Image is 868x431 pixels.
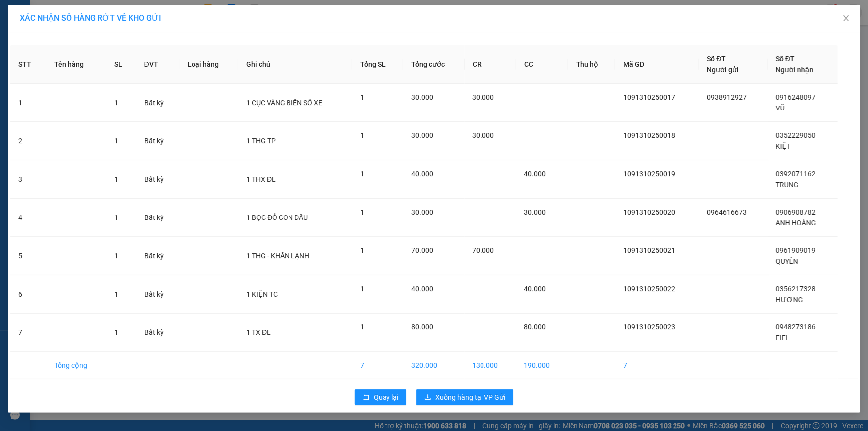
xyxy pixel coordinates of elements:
span: 1 TX ĐL [246,328,271,336]
th: CC [516,45,568,84]
th: Tên hàng [46,45,106,84]
span: Quay lại [374,392,398,403]
span: 0938912927 [707,93,747,101]
span: environment [57,24,65,32]
span: 30.000 [411,208,433,216]
span: 0352229050 [776,131,816,139]
span: 80.000 [524,323,546,331]
span: 30.000 [473,131,494,139]
th: ĐVT [136,45,180,84]
span: 1 [114,175,118,183]
span: HƯƠNG [776,296,803,304]
td: Bất kỳ [136,84,180,122]
b: [PERSON_NAME] [57,6,141,19]
td: 5 [10,237,46,275]
span: 1 THG TP [246,137,276,145]
span: 0948273186 [776,323,816,331]
b: GỬI : 109 QL 13 [4,62,100,79]
td: 320.000 [403,352,465,379]
td: 7 [615,352,699,379]
span: 1 [114,214,118,221]
th: Ghi chú [238,45,352,84]
span: 80.000 [411,323,433,331]
span: 1 [360,93,364,101]
span: 30.000 [473,93,494,101]
span: 40.000 [524,285,546,293]
span: 0916248097 [776,93,816,101]
span: 30.000 [524,208,546,216]
span: 40.000 [524,170,546,178]
span: rollback [363,394,370,402]
li: 02523854854 [4,34,190,47]
span: Người nhận [776,66,814,74]
span: KIỆT [776,142,791,150]
td: 6 [10,275,46,314]
td: 1 [10,84,46,122]
span: 30.000 [411,93,433,101]
span: 1091310250022 [623,285,675,293]
span: 1091310250021 [623,246,675,254]
span: 1 [360,246,364,254]
th: Loại hàng [180,45,239,84]
span: 40.000 [411,285,433,293]
span: 1 [114,252,118,260]
span: FIFI [776,334,788,342]
span: Số ĐT [776,55,795,63]
span: XÁC NHẬN SỐ HÀNG RỚT VỀ KHO GỬI [20,13,161,23]
span: 1 CỤC VÀNG BIỂN SỐ XE [246,99,322,107]
td: Bất kỳ [136,275,180,314]
span: download [424,394,431,402]
span: 30.000 [411,131,433,139]
span: 1 [360,131,364,139]
span: 1091310250023 [623,323,675,331]
td: Tổng cộng [46,352,106,379]
td: Bất kỳ [136,160,180,199]
span: 1 [360,208,364,216]
td: 7 [10,314,46,352]
img: logo.jpg [4,4,54,54]
span: QUYÊN [776,257,798,265]
span: phone [57,36,65,44]
td: 130.000 [465,352,516,379]
button: downloadXuống hàng tại VP Gửi [416,389,513,405]
th: Mã GD [615,45,699,84]
td: Bất kỳ [136,122,180,160]
span: 1 THG - KHĂN LẠNH [246,252,309,260]
span: 70.000 [411,246,433,254]
li: 01 [PERSON_NAME] [4,22,190,34]
span: TRUNG [776,181,799,189]
span: 0906908782 [776,208,816,216]
span: 0356217328 [776,285,816,293]
td: Bất kỳ [136,314,180,352]
th: Thu hộ [568,45,615,84]
th: STT [10,45,46,84]
span: 40.000 [411,170,433,178]
th: Tổng SL [352,45,403,84]
span: 0964616673 [707,208,747,216]
td: Bất kỳ [136,237,180,275]
button: rollbackQuay lại [355,389,406,405]
button: Close [832,5,860,33]
span: Người gửi [707,66,739,74]
span: 1 [360,285,364,293]
span: 1 [114,99,118,107]
span: 1 [114,137,118,145]
span: 1091310250020 [623,208,675,216]
td: 2 [10,122,46,160]
span: 0392071162 [776,170,816,178]
td: 7 [352,352,403,379]
td: 3 [10,160,46,199]
span: 1091310250019 [623,170,675,178]
span: 0961909019 [776,246,816,254]
span: 1091310250017 [623,93,675,101]
span: 1 KIỆN TC [246,290,278,298]
td: 190.000 [516,352,568,379]
span: 1 [114,328,118,336]
td: Bất kỳ [136,199,180,237]
th: CR [465,45,516,84]
span: 1091310250018 [623,131,675,139]
span: 1 [360,170,364,178]
th: Tổng cước [403,45,465,84]
span: 70.000 [473,246,494,254]
span: VŨ [776,104,785,112]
